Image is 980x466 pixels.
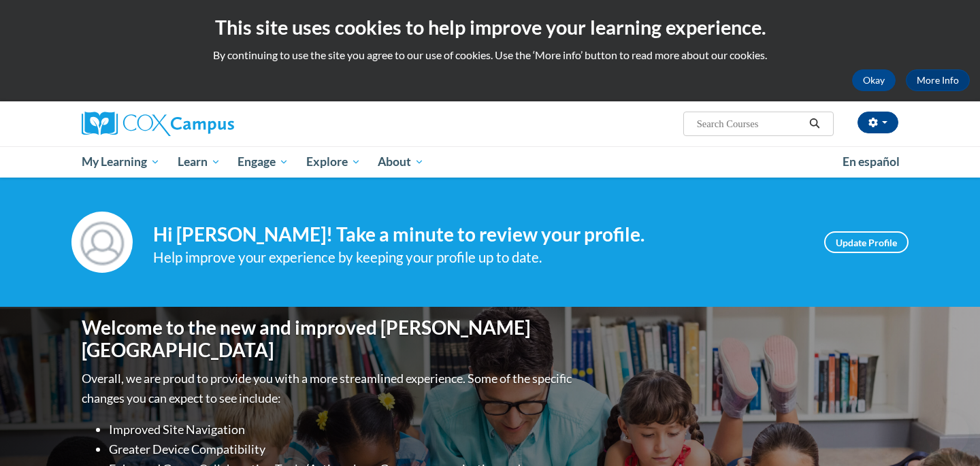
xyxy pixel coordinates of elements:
li: Improved Site Navigation [109,420,575,439]
button: Okay [852,69,896,91]
a: Learn [169,146,229,178]
a: More Info [906,69,970,91]
h2: This site uses cookies to help improve your learning experience. [10,14,970,41]
a: Explore [297,146,370,178]
iframe: Button to launch messaging window [926,412,969,455]
span: Explore [306,154,361,170]
div: Help improve your experience by keeping your profile up to date. [153,246,804,269]
div: Main menu [61,146,919,178]
span: My Learning [82,154,160,170]
input: Search Courses [696,116,804,132]
a: About [370,146,434,178]
a: Update Profile [824,231,909,253]
a: Engage [229,146,297,178]
a: En español [834,148,909,176]
span: Engage [238,154,289,170]
span: About [378,154,424,170]
a: Cox Campus [82,112,340,136]
iframe: Close message [826,379,853,406]
h1: Welcome to the new and improved [PERSON_NAME][GEOGRAPHIC_DATA] [82,316,575,362]
span: En español [843,154,900,169]
img: Profile Image [71,212,133,273]
li: Greater Device Compatibility [109,439,575,459]
img: Cox Campus [82,112,234,136]
button: Account Settings [857,112,898,133]
span: Learn [178,154,220,170]
button: Search [804,116,825,132]
p: By continuing to use the site you agree to our use of cookies. Use the ‘More info’ button to read... [10,48,970,63]
p: Overall, we are proud to provide you with a more streamlined experience. Some of the specific cha... [82,369,575,408]
a: My Learning [73,146,169,178]
h4: Hi [PERSON_NAME]! Take a minute to review your profile. [153,223,804,246]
